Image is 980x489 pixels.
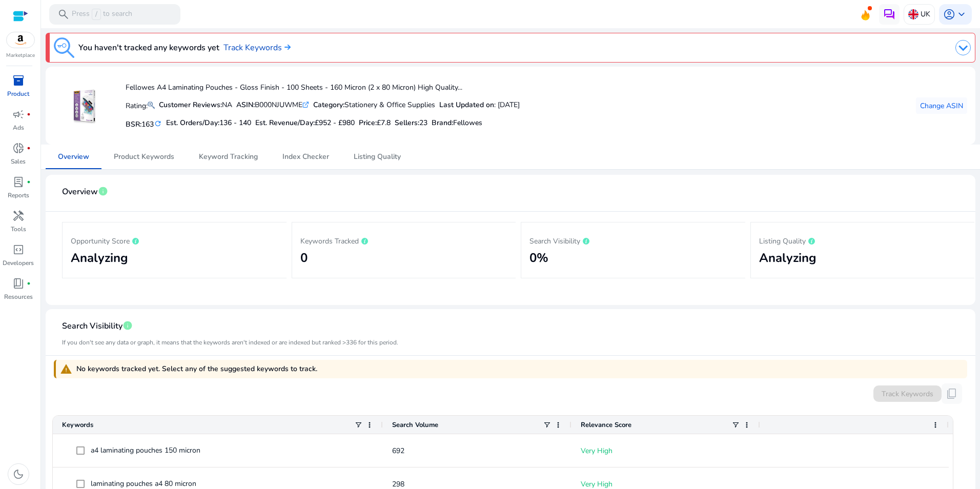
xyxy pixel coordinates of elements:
span: warning [60,363,72,375]
h5: Sellers: [395,119,427,128]
div: NA [159,99,232,110]
span: / [92,9,101,20]
span: £7.8 [377,118,391,128]
span: handyman [12,210,25,222]
p: Tools [11,225,26,234]
span: laminating pouches a4 80 micron [91,479,196,488]
span: info [98,186,108,196]
img: dropdown-arrow.svg [955,40,971,55]
span: 23 [419,118,427,128]
span: fiber_manual_record [27,112,31,116]
span: account_circle [943,8,955,21]
span: 136 - 140 [219,118,251,128]
span: info [122,320,133,331]
span: Fellowes [453,118,482,128]
span: fiber_manual_record [27,180,31,184]
span: Index Checker [282,153,329,160]
p: Resources [4,292,33,301]
h5: Price: [359,119,391,128]
b: Last Updated on [439,100,494,110]
span: Product Keywords [114,153,174,160]
span: 692 [392,446,404,456]
span: Keyword Tracking [199,153,258,160]
p: Listing Quality [759,234,967,247]
span: fiber_manual_record [27,281,31,286]
h5: Est. Revenue/Day: [255,119,355,128]
span: donut_small [12,142,25,154]
h5: Est. Orders/Day: [166,119,251,128]
mat-card-subtitle: If you don't see any data or graph, it means that the keywords aren't indexed or are indexed but ... [62,338,398,348]
span: fiber_manual_record [27,146,31,150]
img: 71mOXUf6bKL.jpg [66,87,104,125]
span: Brand [432,118,452,128]
span: code_blocks [12,243,25,256]
img: keyword-tracking.svg [54,37,74,58]
span: 298 [392,479,404,489]
span: book_4 [12,277,25,290]
p: Press to search [72,9,132,20]
p: Reports [8,191,29,200]
p: Ads [13,123,24,132]
span: lab_profile [12,176,25,188]
span: keyboard_arrow_down [955,8,968,21]
p: UK [921,5,930,23]
h3: You haven't tracked any keywords yet [78,42,219,54]
h2: Analyzing [71,251,278,266]
p: Product [7,89,29,98]
span: a4 laminating pouches 150 micron [91,445,200,455]
b: ASIN: [236,100,255,110]
p: Sales [11,157,26,166]
span: Keywords [62,420,93,430]
b: Category: [313,100,344,110]
span: 163 [141,119,154,129]
div: : [DATE] [439,99,520,110]
span: Search Visibility [62,317,122,335]
mat-icon: refresh [154,119,162,129]
img: uk.svg [908,9,918,19]
span: campaign [12,108,25,120]
h4: Fellowes A4 Laminating Pouches - Gloss Finish - 100 Sheets - 160 Micron (2 x 80 Micron) High Qual... [126,84,520,92]
b: Customer Reviews: [159,100,222,110]
p: Developers [3,258,34,268]
span: No keywords tracked yet. Select any of the suggested keywords to track. [76,364,317,374]
p: Rating: [126,99,155,111]
p: Opportunity Score [71,234,278,247]
h5: BSR: [126,118,162,129]
p: Search Visibility [529,234,737,247]
p: Marketplace [6,52,35,59]
span: Search Volume [392,420,438,430]
h5: : [432,119,482,128]
h2: 0 [300,251,508,266]
img: amazon.svg [7,32,34,48]
span: Change ASIN [920,100,963,111]
span: £952 - £980 [315,118,355,128]
span: Overview [58,153,89,160]
p: Keywords Tracked [300,234,508,247]
span: Relevance Score [581,420,631,430]
img: arrow-right.svg [282,44,291,50]
span: dark_mode [12,468,25,480]
span: Listing Quality [354,153,401,160]
span: search [57,8,70,21]
h2: 0% [529,251,737,266]
button: Change ASIN [916,97,967,114]
a: Track Keywords [223,42,291,54]
h2: Analyzing [759,251,967,266]
div: B000NJUWME [236,99,309,110]
div: Stationery & Office Supplies [313,99,435,110]
span: Overview [62,183,98,201]
p: Very High [581,440,751,461]
span: inventory_2 [12,74,25,87]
